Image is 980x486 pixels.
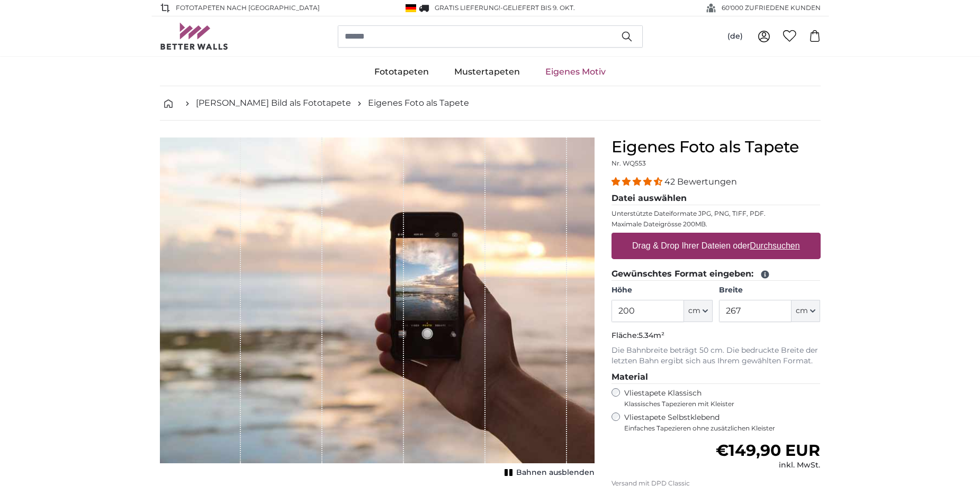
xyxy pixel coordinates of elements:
[500,4,575,12] span: -
[612,268,821,281] legend: Gewünschtes Format eingeben:
[160,86,821,121] nav: breadcrumbs
[612,209,821,218] p: Unterstützte Dateiformate JPG, PNG, TIFF, PDF.
[792,300,820,322] button: cm
[533,58,618,86] a: Eigenes Motiv
[612,220,821,228] p: Maximale Dateigrösse 200MB.
[196,97,351,109] a: [PERSON_NAME] Bild als Fototapete
[160,23,229,50] img: Betterwalls
[716,441,820,460] span: €149,90 EUR
[664,177,737,187] span: 42 Bewertungen
[624,388,812,408] label: Vliestapete Klassisch
[796,306,808,316] span: cm
[684,300,713,322] button: cm
[612,192,821,205] legend: Datei auswählen
[362,58,442,86] a: Fototapeten
[612,285,713,296] label: Höhe
[176,3,320,13] span: Fototapeten nach [GEOGRAPHIC_DATA]
[435,4,500,12] span: GRATIS Lieferung!
[612,345,821,366] p: Die Bahnbreite beträgt 50 cm. Die bedruckte Breite der letzten Bahn ergibt sich aus Ihrem gewählt...
[628,235,804,256] label: Drag & Drop Ihrer Dateien oder
[639,331,664,340] span: 5.34m²
[368,97,469,109] a: Eigenes Foto als Tapete
[442,58,533,86] a: Mustertapeten
[612,371,821,384] legend: Material
[160,137,595,480] div: 1 of 1
[612,137,821,157] h1: Eigenes Foto als Tapete
[719,27,751,46] button: (de)
[750,241,799,250] u: Durchsuchen
[406,4,416,12] img: Deutschland
[516,467,595,478] span: Bahnen ausblenden
[501,465,595,480] button: Bahnen ausblenden
[612,159,646,167] span: Nr. WQ553
[716,460,820,471] div: inkl. MwSt.
[503,4,575,12] span: Geliefert bis 9. Okt.
[612,177,664,187] span: 4.38 stars
[719,285,820,296] label: Breite
[688,306,700,316] span: cm
[612,331,821,341] p: Fläche:
[624,412,821,433] label: Vliestapete Selbstklebend
[624,424,821,433] span: Einfaches Tapezieren ohne zusätzlichen Kleister
[722,3,821,13] span: 60'000 ZUFRIEDENE KUNDEN
[624,400,812,408] span: Klassisches Tapezieren mit Kleister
